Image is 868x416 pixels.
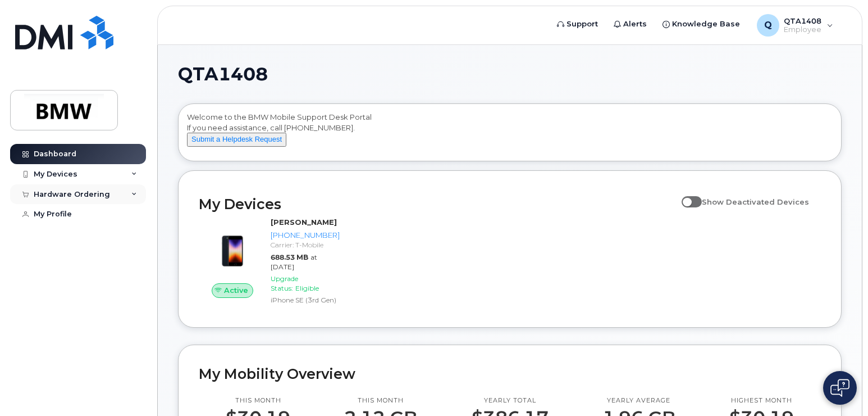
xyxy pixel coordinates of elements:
div: iPhone SE (3rd Gen) [271,295,340,305]
strong: [PERSON_NAME] [271,218,337,227]
span: Upgrade Status: [271,274,298,292]
h2: My Mobility Overview [199,365,821,382]
p: Yearly average [602,396,675,405]
span: at [DATE] [271,253,317,271]
button: Submit a Helpdesk Request [187,133,286,147]
span: Active [224,285,248,296]
span: Eligible [295,284,319,292]
p: Highest month [729,396,794,405]
div: [PHONE_NUMBER] [271,230,340,241]
span: Show Deactivated Devices [702,197,809,206]
img: image20231002-3703462-1angbar.jpeg [208,223,257,272]
input: Show Deactivated Devices [682,191,691,200]
div: Welcome to the BMW Mobile Support Desk Portal If you need assistance, call [PHONE_NUMBER]. [187,112,833,157]
div: Carrier: T-Mobile [271,240,340,250]
span: QTA1408 [178,66,268,83]
p: This month [226,396,290,405]
p: Yearly total [472,396,549,405]
img: Open chat [830,379,849,397]
p: This month [344,396,417,405]
a: Submit a Helpdesk Request [187,134,286,143]
span: 688.53 MB [271,253,308,261]
a: Active[PERSON_NAME][PHONE_NUMBER]Carrier: T-Mobile688.53 MBat [DATE]Upgrade Status:EligibleiPhone... [199,217,344,307]
h2: My Devices [199,196,676,212]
